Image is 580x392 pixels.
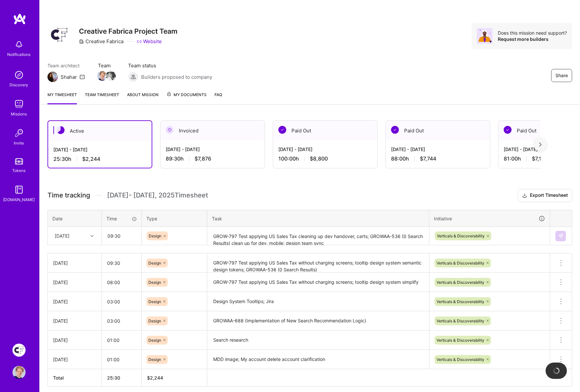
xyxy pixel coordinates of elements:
input: HH:MM [102,293,141,310]
div: null [555,231,567,241]
button: Export Timesheet [518,189,572,202]
img: tokens [15,158,23,164]
span: Verticals & Discoverability [437,357,484,362]
i: icon Download [522,192,527,199]
span: Verticals & Discoverability [437,318,484,323]
th: Type [142,210,207,227]
div: Paid Out [273,121,377,141]
span: Verticals & Discoverability [437,280,484,285]
span: Design [148,280,161,285]
div: Active [48,121,152,141]
img: loading [553,367,560,374]
span: Team status [128,62,212,69]
span: My Documents [166,91,207,98]
textarea: Design System Tooltips; Jira [208,293,428,311]
div: [DATE] - [DATE] [391,146,485,153]
img: discovery [12,68,26,81]
div: Creative Fabrica [79,38,123,45]
input: HH:MM [102,254,141,272]
div: [DOMAIN_NAME] [3,196,35,203]
img: Avatar [477,28,493,44]
img: Creative Fabrica Project Team [12,344,26,357]
a: FAQ [215,91,222,104]
a: Creative Fabrica Project Team [11,344,27,357]
span: Verticals & Discoverability [437,299,484,304]
img: Company Logo [47,23,71,46]
img: logo [13,13,26,25]
textarea: GROW-797 Test applying US Sales Tax without charging screens; tooltip design system simplify [208,273,428,291]
div: 89:30 h [166,155,259,162]
img: Paid Out [278,126,286,134]
span: $7,876 [195,155,211,162]
img: guide book [12,183,26,196]
div: Notifications [8,51,31,58]
a: Website [137,38,162,45]
textarea: GROWAA-688 (Implementation of New Search Recommendation Logic) [208,312,428,330]
div: [DATE] [53,260,96,266]
span: Design [148,338,161,343]
textarea: GROW-797 Test applying US Sales Tax without charging screens; tooltip design system semantic desi... [208,254,428,272]
a: User Avatar [11,366,27,379]
img: Invite [12,127,26,140]
div: [DATE] [53,356,96,363]
textarea: GROW-797 Test applying US Sales Tax cleaning up dev handover, carts; GROWAA-536 (0 Search Results... [208,228,428,245]
span: Design [148,261,161,265]
a: My Documents [166,91,207,104]
textarea: Search research [208,331,428,349]
div: [DATE] [53,298,96,305]
a: Team timesheet [85,91,119,104]
div: 100:00 h [278,155,372,162]
span: Verticals & Discoverability [437,261,484,265]
div: Does this mission need support? [498,30,567,36]
img: Team Architect [47,72,58,82]
span: Design [148,318,161,323]
img: right [539,142,542,147]
span: $7,128 [532,155,548,162]
a: My timesheet [47,91,77,104]
div: Request more builders [498,36,567,42]
th: Date [48,210,102,227]
div: 25:30 h [53,156,146,162]
div: Initiative [434,215,545,222]
button: Share [551,69,572,82]
img: Paid Out [504,126,512,134]
div: Missions [11,111,27,117]
span: $2,244 [82,156,100,162]
img: User Avatar [12,366,26,379]
h3: Creative Fabrica Project Team [79,27,178,35]
input: HH:MM [102,227,141,245]
a: About Mission [127,91,159,104]
div: Invite [14,140,24,146]
span: Team architect [47,62,85,69]
a: Team Member Avatar [106,70,115,81]
span: Design [148,357,161,362]
div: [DATE] - [DATE] [166,146,259,153]
div: [DATE] [55,232,69,239]
div: [DATE] - [DATE] [278,146,372,153]
div: [DATE] [53,337,96,344]
img: Builders proposed to company [128,72,139,82]
div: [DATE] [53,279,96,286]
input: HH:MM [102,351,141,368]
a: Team Member Avatar [98,70,106,81]
th: 25:30 [102,369,142,387]
img: Active [57,126,65,134]
div: Tokens [12,167,26,174]
span: $8,800 [310,155,328,162]
input: HH:MM [102,312,141,330]
span: Time tracking [47,191,90,199]
div: Invoiced [160,121,265,141]
div: Time [106,215,137,222]
span: Design [149,233,161,238]
input: HH:MM [102,274,141,291]
div: [DATE] [53,317,96,324]
img: Invoiced [166,126,174,134]
div: Paid Out [386,121,490,141]
img: Paid Out [391,126,399,134]
i: icon Mail [80,74,85,79]
div: [DATE] - [DATE] [53,146,146,153]
img: Team Member Avatar [97,71,107,81]
div: Shahar [61,74,77,80]
span: Team [98,62,115,69]
span: $ 2,244 [147,375,163,381]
